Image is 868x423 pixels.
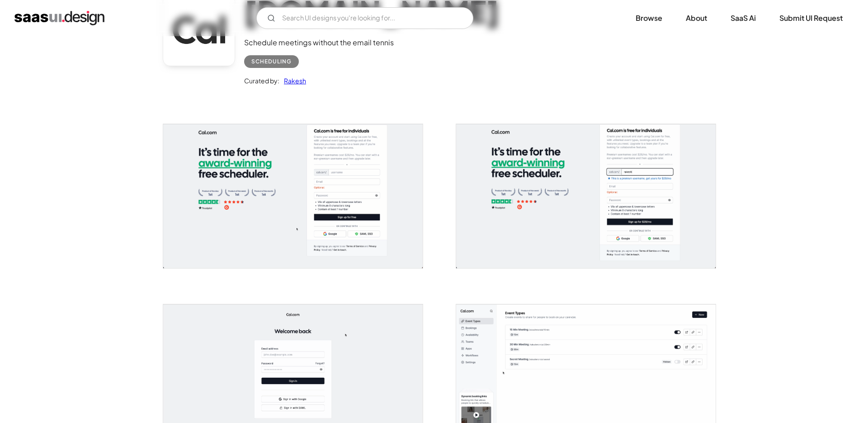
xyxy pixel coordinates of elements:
[279,75,306,86] a: Rakesh
[244,75,279,86] div: Curated by:
[256,7,473,29] form: Email Form
[251,56,292,67] div: Scheduling
[163,124,423,268] img: 64224438150ff8168a6e8a73_Cal.com%20Scheduling%20Sign%20Up.png
[244,37,500,48] div: Schedule meetings without the email tennis
[625,8,673,28] a: Browse
[14,11,104,25] a: home
[456,124,716,268] img: 64224438005a73611aad9b82_Cal.com%20Open%20Scheduling%20Sign%20Up%20premium%20name.png
[769,8,854,28] a: Submit UI Request
[456,124,716,268] a: open lightbox
[256,7,473,29] input: Search UI designs you're looking for...
[163,124,423,268] a: open lightbox
[720,8,767,28] a: SaaS Ai
[675,8,718,28] a: About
